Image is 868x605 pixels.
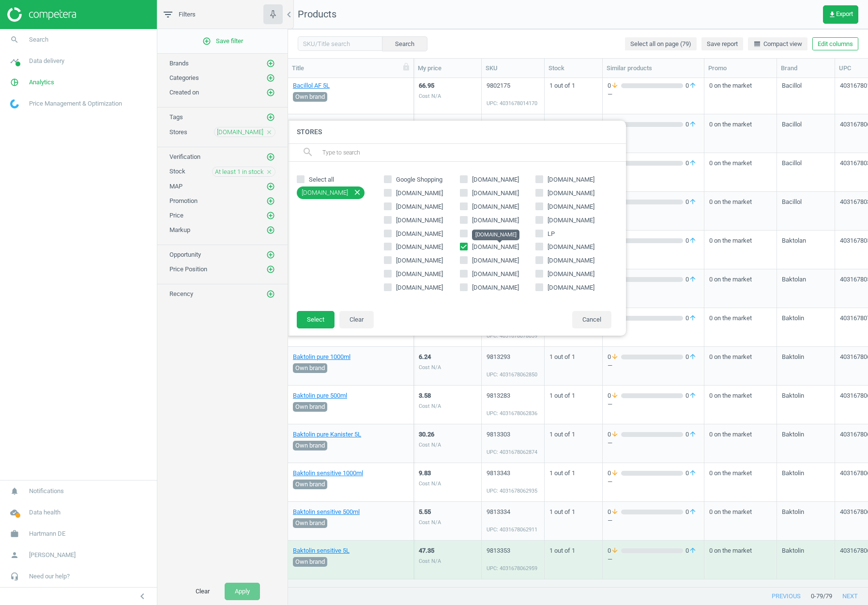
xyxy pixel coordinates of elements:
[266,196,275,206] button: add_circle_outline
[472,230,519,240] div: [DOMAIN_NAME]
[266,112,275,122] button: add_circle_outline
[169,128,187,136] span: Stores
[287,121,626,143] h4: Stores
[169,113,183,121] span: Tags
[266,225,275,235] button: add_circle_outline
[169,183,183,190] span: MAP
[5,525,24,543] i: work
[169,212,183,219] span: Price
[10,99,19,109] img: wGWNvw8QSZomAAAAABJRU5ErkJggg==
[29,35,48,44] span: Search
[169,265,207,273] span: Price Position
[266,73,275,83] button: add_circle_outline
[29,572,70,581] span: Need our help?
[266,226,275,234] i: add_circle_outline
[202,37,243,46] span: Save filter
[169,251,201,258] span: Opportunity
[29,551,76,559] span: [PERSON_NAME]
[29,57,64,65] span: Data delivery
[217,128,263,137] span: [DOMAIN_NAME]
[5,546,24,564] i: person
[5,503,24,522] i: cloud_done
[169,153,200,160] span: Verification
[5,73,24,92] i: pie_chart_outlined
[266,289,275,299] button: add_circle_outline
[266,265,275,274] i: add_circle_outline
[266,250,275,260] button: add_circle_outline
[266,88,275,97] button: add_circle_outline
[266,211,275,220] button: add_circle_outline
[266,182,275,191] button: add_circle_outline
[169,89,199,96] span: Created on
[185,583,220,600] button: Clear
[169,168,185,175] span: Stock
[266,152,275,162] button: add_circle_outline
[169,226,190,233] span: Markup
[266,250,275,259] i: add_circle_outline
[266,113,275,122] i: add_circle_outline
[169,60,189,67] span: Brands
[5,31,24,49] i: search
[266,211,275,220] i: add_circle_outline
[266,290,275,298] i: add_circle_outline
[169,290,193,297] span: Recency
[266,129,273,136] i: close
[29,99,122,108] span: Price Management & Optimization
[169,74,199,81] span: Categories
[266,264,275,274] button: add_circle_outline
[266,169,273,175] i: close
[29,487,64,496] span: Notifications
[29,78,54,87] span: Analytics
[266,59,275,68] button: add_circle_outline
[5,482,24,500] i: notifications
[215,168,263,176] span: At least 1 in stock
[5,52,24,70] i: timeline
[202,37,211,46] i: add_circle_outline
[169,197,198,204] span: Promotion
[29,529,65,538] span: Hartmann DE
[266,197,275,205] i: add_circle_outline
[225,583,260,600] button: Apply
[179,10,196,19] span: Filters
[130,590,154,603] button: chevron_left
[266,74,275,82] i: add_circle_outline
[5,567,24,586] i: headset_mic
[137,590,148,602] i: chevron_left
[266,153,275,161] i: add_circle_outline
[266,182,275,191] i: add_circle_outline
[266,59,275,68] i: add_circle_outline
[266,88,275,97] i: add_circle_outline
[157,31,288,51] button: add_circle_outlineSave filter
[283,9,295,20] i: chevron_left
[7,7,76,22] img: ajHJNr6hYgQAAAAASUVORK5CYII=
[29,508,61,517] span: Data health
[162,9,174,20] i: filter_list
